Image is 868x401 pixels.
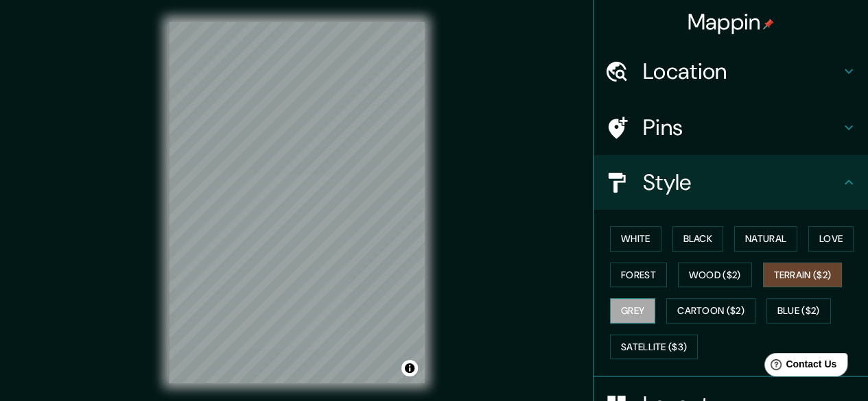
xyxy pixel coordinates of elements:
[594,155,868,210] div: Style
[643,114,841,141] h4: Pins
[746,348,853,386] iframe: Help widget launcher
[643,169,841,196] h4: Style
[610,335,698,360] button: Satellite ($3)
[610,263,667,288] button: Forest
[678,263,752,288] button: Wood ($2)
[594,100,868,155] div: Pins
[763,19,774,29] img: pin-icon.png
[169,22,425,383] canvas: Map
[610,298,655,324] button: Grey
[594,44,868,99] div: Location
[401,360,418,376] button: Toggle attribution
[610,226,661,252] button: White
[808,226,854,252] button: Love
[688,8,775,36] h4: Mappin
[766,298,831,324] button: Blue ($2)
[672,226,724,252] button: Black
[763,263,843,288] button: Terrain ($2)
[666,298,755,324] button: Cartoon ($2)
[734,226,797,252] button: Natural
[643,58,841,85] h4: Location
